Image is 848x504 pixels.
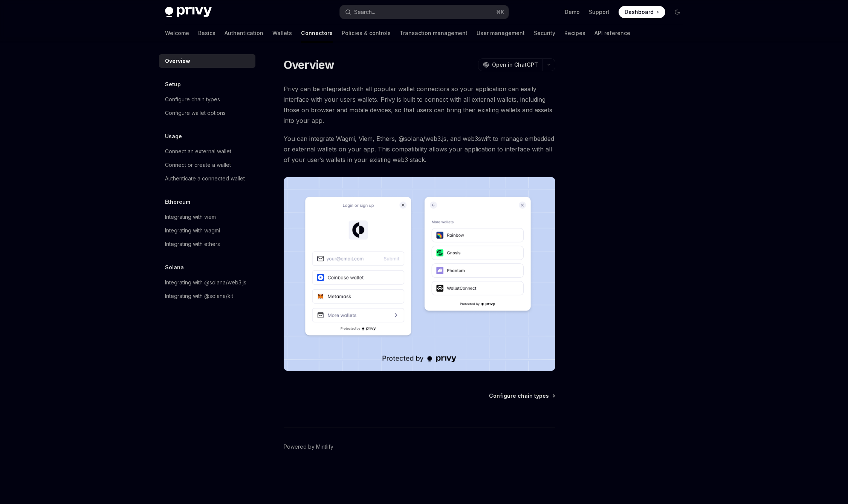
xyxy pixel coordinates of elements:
[159,237,255,251] a: Integrating with ethers
[165,292,233,301] div: Integrating with @solana/kit
[301,24,333,42] a: Connectors
[564,24,585,42] a: Recipes
[342,24,391,42] a: Policies & controls
[165,240,220,249] div: Integrating with ethers
[284,133,555,165] span: You can integrate Wagmi, Viem, Ethers, @solana/web3.js, and web3swift to manage embedded or exter...
[159,145,255,158] a: Connect an external wallet
[478,58,542,71] button: Open in ChatGPT
[165,132,182,141] h5: Usage
[671,6,683,18] button: Toggle dark mode
[165,80,181,89] h5: Setup
[159,106,255,120] a: Configure wallet options
[492,61,538,69] span: Open in ChatGPT
[165,160,231,170] div: Connect or create a wallet
[159,172,255,185] a: Authenticate a connected wallet
[159,93,255,106] a: Configure chain types
[165,226,220,235] div: Integrating with wagmi
[272,24,292,42] a: Wallets
[565,8,580,16] a: Demo
[284,177,555,371] img: Connectors3
[619,6,665,18] a: Dashboard
[165,174,245,183] div: Authenticate a connected wallet
[489,392,555,400] a: Configure chain types
[165,108,226,118] div: Configure wallet options
[159,224,255,237] a: Integrating with wagmi
[534,24,555,42] a: Security
[159,289,255,303] a: Integrating with @solana/kit
[284,443,333,451] a: Powered by Mintlify
[625,8,654,16] span: Dashboard
[165,278,246,287] div: Integrating with @solana/web3.js
[477,24,525,42] a: User management
[165,57,190,66] div: Overview
[284,58,335,72] h1: Overview
[354,8,375,17] div: Search...
[165,7,212,17] img: dark logo
[589,8,610,16] a: Support
[159,54,255,68] a: Overview
[165,24,189,42] a: Welcome
[159,276,255,289] a: Integrating with @solana/web3.js
[165,147,231,156] div: Connect an external wallet
[225,24,263,42] a: Authentication
[165,95,220,104] div: Configure chain types
[165,212,216,221] div: Integrating with viem
[340,5,509,19] button: Search...⌘K
[400,24,468,42] a: Transaction management
[594,24,630,42] a: API reference
[284,84,555,126] span: Privy can be integrated with all popular wallet connectors so your application can easily interfa...
[489,392,549,400] span: Configure chain types
[165,197,190,206] h5: Ethereum
[496,9,504,15] span: ⌘ K
[198,24,215,42] a: Basics
[159,210,255,224] a: Integrating with viem
[159,158,255,172] a: Connect or create a wallet
[165,263,184,272] h5: Solana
